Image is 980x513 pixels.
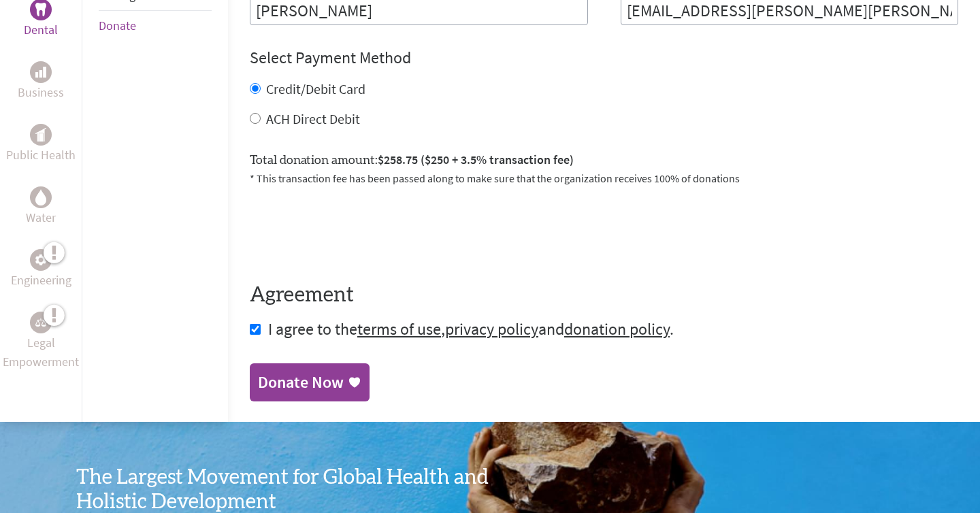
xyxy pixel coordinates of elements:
a: WaterWater [26,186,56,227]
h4: Agreement [250,283,958,308]
iframe: To enrich screen reader interactions, please activate Accessibility in Grammarly extension settings [250,203,457,256]
a: BusinessBusiness [18,61,64,102]
p: Business [18,83,64,102]
img: Legal Empowerment [35,318,46,327]
div: Legal Empowerment [30,312,52,333]
p: Engineering [11,271,71,290]
img: Dental [35,3,46,16]
a: Donate [99,18,136,33]
img: Business [35,67,46,78]
label: ACH Direct Debit [266,110,360,127]
a: Legal EmpowermentLegal Empowerment [3,312,79,371]
div: Donate Now [258,371,344,393]
h4: Select Payment Method [250,47,958,69]
p: * This transaction fee has been passed along to make sure that the organization receives 100% of ... [250,170,958,186]
div: Engineering [30,249,52,271]
a: privacy policy [445,318,538,340]
p: Legal Empowerment [3,333,79,371]
div: Public Health [30,124,52,146]
a: terms of use [357,318,441,340]
label: Credit/Debit Card [266,80,365,97]
span: $258.75 ($250 + 3.5% transaction fee) [378,152,574,167]
a: donation policy [564,318,670,340]
li: Donate [99,11,212,41]
a: Donate Now [250,363,370,401]
p: Water [26,208,56,227]
img: Public Health [35,128,46,142]
p: Public Health [6,146,76,165]
img: Water [35,189,46,205]
label: Total donation amount: [250,150,574,170]
div: Water [30,186,52,208]
img: Engineering [35,254,46,265]
p: Dental [24,20,58,39]
a: Public HealthPublic Health [6,124,76,165]
div: Business [30,61,52,83]
span: I agree to the , and . [268,318,674,340]
a: EngineeringEngineering [11,249,71,290]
